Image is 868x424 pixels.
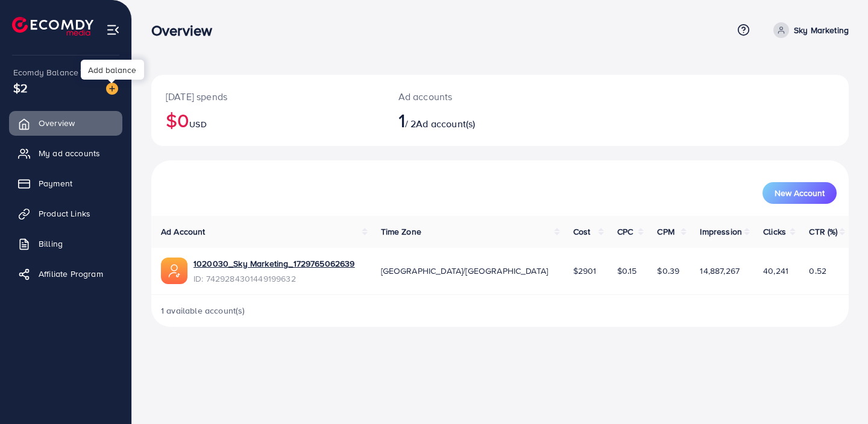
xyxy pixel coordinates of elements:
[763,226,786,238] span: Clicks
[166,109,370,131] h2: $0
[39,238,63,250] span: Billing
[161,305,245,317] span: 1 available account(s)
[794,23,849,37] p: Sky Marketing
[161,226,206,238] span: Ad Account
[398,109,544,131] h2: / 2
[416,117,475,130] span: Ad account(s)
[193,273,355,285] span: ID: 7429284301449199632
[381,265,549,277] span: [GEOGRAPHIC_DATA]/[GEOGRAPHIC_DATA]
[573,226,591,238] span: Cost
[151,22,222,39] h3: Overview
[398,89,544,104] p: Ad accounts
[39,147,100,159] span: My ad accounts
[381,226,421,238] span: Time Zone
[39,268,103,280] span: Affiliate Program
[166,89,370,104] p: [DATE] spends
[700,265,740,277] span: 14,887,267
[617,265,637,277] span: $0.15
[9,201,122,226] a: Product Links
[657,226,674,238] span: CPM
[398,106,405,134] span: 1
[106,23,120,37] img: menu
[39,207,90,220] span: Product Links
[763,182,837,204] button: New Account
[617,226,633,238] span: CPC
[817,370,859,415] iframe: Chat
[9,262,122,286] a: Affiliate Program
[106,83,118,95] img: image
[189,118,206,130] span: USD
[700,226,742,238] span: Impression
[763,265,788,277] span: 40,241
[809,226,837,238] span: CTR (%)
[769,22,849,38] a: Sky Marketing
[39,177,72,189] span: Payment
[13,79,28,97] span: $2
[9,111,122,135] a: Overview
[9,171,122,195] a: Payment
[161,258,187,284] img: ic-ads-acc.e4c84228.svg
[775,189,825,197] span: New Account
[12,17,93,36] img: logo
[573,265,597,277] span: $2901
[13,66,78,78] span: Ecomdy Balance
[809,265,826,277] span: 0.52
[39,117,75,129] span: Overview
[9,141,122,165] a: My ad accounts
[657,265,679,277] span: $0.39
[193,258,355,270] a: 1020030_Sky Marketing_1729765062639
[9,232,122,256] a: Billing
[81,60,144,80] div: Add balance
